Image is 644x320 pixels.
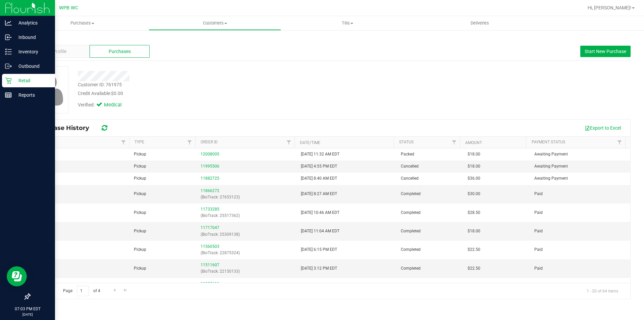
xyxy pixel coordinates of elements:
[12,19,52,27] p: Analytics
[283,137,294,148] a: Filter
[534,228,543,234] span: Paid
[414,16,546,30] a: Deliveries
[53,48,66,55] span: Profile
[201,176,219,181] a: 11882725
[585,49,626,54] span: Start New Purchase
[3,312,52,317] p: [DATE]
[77,286,89,296] input: 1
[134,246,146,253] span: Pickup
[401,151,414,157] span: Packed
[134,191,146,197] span: Pickup
[588,5,631,10] span: Hi, [PERSON_NAME]!
[401,228,421,234] span: Completed
[5,77,12,84] inline-svg: Retail
[468,151,480,157] span: $18.00
[301,191,337,197] span: [DATE] 8:27 AM EDT
[12,62,52,70] p: Outbound
[301,265,337,272] span: [DATE] 3:12 PM EDT
[134,265,146,272] span: Pickup
[534,163,568,170] span: Awaiting Payment
[401,163,419,170] span: Cancelled
[16,16,149,30] a: Purchases
[201,194,292,200] p: (BioTrack: 27653123)
[468,210,480,216] span: $28.50
[201,152,219,156] a: 12008005
[401,210,421,216] span: Completed
[184,137,195,148] a: Filter
[35,124,96,132] span: Purchase History
[580,122,625,134] button: Export to Excel
[399,140,414,144] a: Status
[301,246,337,253] span: [DATE] 6:15 PM EDT
[134,151,146,157] span: Pickup
[16,20,149,26] span: Purchases
[134,175,146,182] span: Pickup
[300,140,320,145] a: Date/Time
[532,140,565,144] a: Payment Status
[12,48,52,56] p: Inventory
[121,286,130,295] a: Go to the last page
[5,92,12,98] inline-svg: Reports
[110,286,120,295] a: Go to the next page
[301,163,337,170] span: [DATE] 4:55 PM EDT
[468,163,480,170] span: $18.00
[465,140,482,145] a: Amount
[59,5,78,11] span: WPB WC
[5,63,12,70] inline-svg: Outbound
[468,265,480,272] span: $22.50
[580,46,631,57] button: Start New Purchase
[201,225,219,230] a: 11717047
[534,175,568,182] span: Awaiting Payment
[581,286,624,296] span: 1 - 20 of 64 items
[135,140,144,144] a: Type
[5,34,12,41] inline-svg: Inbound
[468,246,480,253] span: $22.50
[534,151,568,157] span: Awaiting Payment
[7,266,27,286] iframe: Resource center
[5,48,12,55] inline-svg: Inventory
[118,137,129,148] a: Filter
[468,228,480,234] span: $18.00
[614,137,625,148] a: Filter
[12,77,52,85] p: Retail
[201,213,292,219] p: (BioTrack: 25517362)
[12,91,52,99] p: Reports
[468,191,480,197] span: $30.00
[109,48,131,55] span: Purchases
[201,140,218,144] a: Order ID
[401,265,421,272] span: Completed
[201,231,292,238] p: (BioTrack: 25309138)
[534,265,543,272] span: Paid
[301,228,339,234] span: [DATE] 11:04 AM EDT
[134,163,146,170] span: Pickup
[281,20,413,26] span: Tills
[301,151,339,157] span: [DATE] 11:32 AM EDT
[201,207,219,212] a: 11733285
[281,16,414,30] a: Tills
[78,90,373,97] div: Credit Available:
[12,33,52,41] p: Inbound
[462,20,498,26] span: Deliveries
[401,175,419,182] span: Cancelled
[468,175,480,182] span: $36.00
[78,81,122,88] div: Customer ID: 761975
[201,263,219,267] a: 11511607
[78,101,131,109] div: Verified:
[401,191,421,197] span: Completed
[201,268,292,275] p: (BioTrack: 22150133)
[134,210,146,216] span: Pickup
[111,91,123,96] span: $0.00
[201,244,219,249] a: 11560503
[5,19,12,26] inline-svg: Analytics
[534,210,543,216] span: Paid
[401,246,421,253] span: Completed
[201,250,292,256] p: (BioTrack: 22875324)
[57,286,106,296] span: Page of 4
[149,16,281,30] a: Customers
[149,20,281,26] span: Customers
[201,281,219,286] a: 11387611
[301,175,337,182] span: [DATE] 8:40 AM EDT
[201,188,219,193] a: 11866272
[104,101,131,109] span: Medical
[534,191,543,197] span: Paid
